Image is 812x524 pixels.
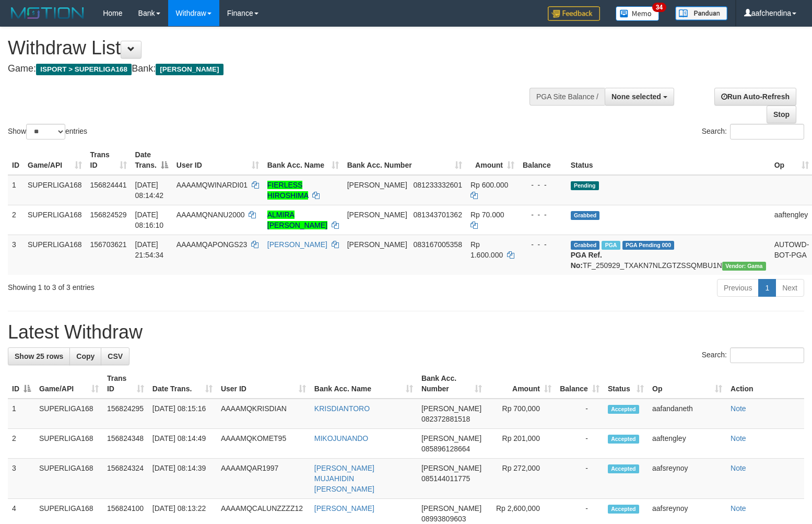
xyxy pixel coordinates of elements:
[413,240,462,249] span: Copy 083167005358 to clipboard
[702,124,804,139] label: Search:
[156,64,223,75] span: [PERSON_NAME]
[8,205,23,235] td: 2
[605,88,674,106] button: None selected
[604,369,648,399] th: Status: activate to sort column ascending
[714,88,796,106] a: Run Auto-Refresh
[314,504,374,513] a: [PERSON_NAME]
[421,445,470,453] span: Copy 085896128664 to clipboard
[571,251,602,270] b: PGA Ref. No:
[417,369,486,399] th: Bank Acc. Number: activate to sort column ascending
[217,429,310,459] td: AAAAMQKOMET95
[608,505,639,514] span: Accepted
[148,429,217,459] td: [DATE] 08:14:49
[90,240,127,249] span: 156703621
[8,399,35,429] td: 1
[602,241,620,250] span: Marked by aafchhiseyha
[470,240,503,259] span: Rp 1.600.000
[730,124,804,139] input: Search:
[470,211,504,219] span: Rp 70.000
[8,5,87,21] img: MOTION_logo.png
[648,459,726,499] td: aafsreynoy
[263,145,343,175] th: Bank Acc. Name: activate to sort column ascending
[314,464,374,493] a: [PERSON_NAME] MUJAHIDIN [PERSON_NAME]
[135,240,164,259] span: [DATE] 21:54:34
[172,145,263,175] th: User ID: activate to sort column ascending
[556,369,604,399] th: Balance: activate to sort column ascending
[486,429,556,459] td: Rp 201,000
[76,352,95,360] span: Copy
[8,459,35,499] td: 3
[8,145,23,175] th: ID
[648,399,726,429] td: aafandaneth
[148,399,217,429] td: [DATE] 08:15:16
[702,347,804,363] label: Search:
[267,240,327,249] a: [PERSON_NAME]
[758,279,776,297] a: 1
[8,235,23,275] td: 3
[731,504,746,513] a: Note
[421,504,481,513] span: [PERSON_NAME]
[103,459,148,499] td: 156824324
[486,369,556,399] th: Amount: activate to sort column ascending
[135,181,164,200] span: [DATE] 08:14:42
[15,352,63,360] span: Show 25 rows
[571,181,599,190] span: Pending
[343,145,466,175] th: Bank Acc. Number: activate to sort column ascending
[8,322,804,343] h1: Latest Withdraw
[347,240,407,249] span: [PERSON_NAME]
[608,464,639,473] span: Accepted
[571,241,600,250] span: Grabbed
[8,278,331,293] div: Showing 1 to 3 of 3 entries
[622,241,675,250] span: PGA Pending
[23,235,86,275] td: SUPERLIGA168
[23,205,86,235] td: SUPERLIGA168
[69,347,101,365] a: Copy
[556,459,604,499] td: -
[135,211,164,229] span: [DATE] 08:16:10
[731,464,746,472] a: Note
[314,434,368,443] a: MIKOJUNANDO
[8,429,35,459] td: 2
[8,175,23,205] td: 1
[717,279,759,297] a: Previous
[722,262,766,271] span: Vendor URL: https://trx31.1velocity.biz
[421,474,470,483] span: Copy 085144011775 to clipboard
[775,279,804,297] a: Next
[608,405,639,414] span: Accepted
[101,347,130,365] a: CSV
[8,369,35,399] th: ID: activate to sort column descending
[310,369,417,399] th: Bank Acc. Name: activate to sort column ascending
[148,459,217,499] td: [DATE] 08:14:39
[217,459,310,499] td: AAAAMQAR1997
[567,235,770,275] td: TF_250929_TXAKN7NLZGTZSSQMBU1N
[8,38,531,59] h1: Withdraw List
[176,211,245,219] span: AAAAMQNANU2000
[35,459,103,499] td: SUPERLIGA168
[523,209,562,220] div: - - -
[548,6,600,21] img: Feedback.jpg
[556,399,604,429] td: -
[608,435,639,444] span: Accepted
[176,181,248,189] span: AAAAMQWINARDI01
[421,415,470,423] span: Copy 082372881518 to clipboard
[421,515,466,523] span: Copy 08993809603 to clipboard
[652,3,666,12] span: 34
[35,429,103,459] td: SUPERLIGA168
[486,459,556,499] td: Rp 272,000
[217,399,310,429] td: AAAAMQKRISDIAN
[421,464,481,472] span: [PERSON_NAME]
[648,369,726,399] th: Op: activate to sort column ascending
[26,124,65,139] select: Showentries
[529,88,605,106] div: PGA Site Balance /
[8,347,70,365] a: Show 25 rows
[731,404,746,413] a: Note
[611,92,661,101] span: None selected
[103,369,148,399] th: Trans ID: activate to sort column ascending
[519,145,567,175] th: Balance
[8,64,531,74] h4: Game: Bank:
[90,211,127,219] span: 156824529
[571,211,600,220] span: Grabbed
[726,369,804,399] th: Action
[267,211,327,229] a: ALMIRA [PERSON_NAME]
[731,434,746,443] a: Note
